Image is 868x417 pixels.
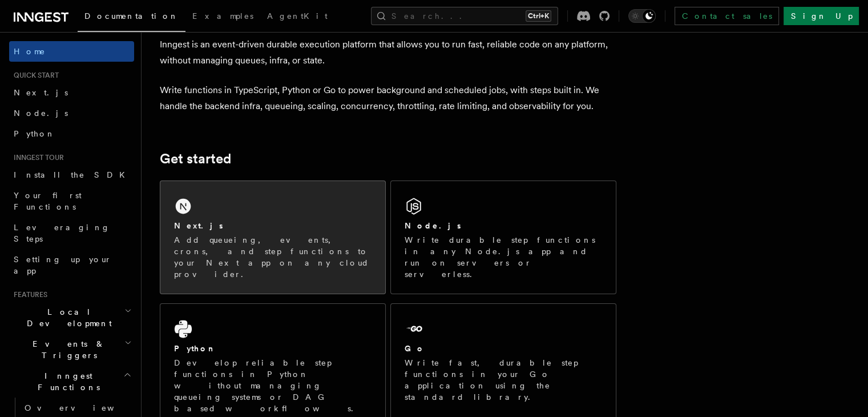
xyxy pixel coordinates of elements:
[675,7,779,25] a: Contact sales
[9,302,134,334] button: Local Development
[160,181,386,294] a: Next.jsAdd queueing, events, crons, and step functions to your Next app on any cloud provider.
[371,7,558,25] button: Search...Ctrl+K
[784,7,859,25] a: Sign Up
[14,88,68,97] span: Next.js
[174,220,223,231] h2: Next.js
[160,37,616,69] p: Inngest is an event-driven durable execution platform that allows you to run fast, reliable code ...
[14,109,68,118] span: Node.js
[14,255,112,275] span: Setting up your app
[628,9,656,23] button: Toggle dark mode
[14,46,46,57] span: Home
[9,185,134,217] a: Your first Functions
[9,165,134,185] a: Install the SDK
[9,338,124,361] span: Events & Triggers
[9,249,134,281] a: Setting up your app
[9,366,134,398] button: Inngest Functions
[185,3,260,31] a: Examples
[9,306,124,329] span: Local Development
[9,82,134,103] a: Next.js
[267,11,328,21] span: AgentKit
[9,334,134,366] button: Events & Triggers
[390,181,616,294] a: Node.jsWrite durable step functions in any Node.js app and run on servers or serverless.
[9,153,64,162] span: Inngest tour
[25,403,142,412] span: Overview
[405,220,461,231] h2: Node.js
[405,357,602,403] p: Write fast, durable step functions in your Go application using the standard library.
[78,3,185,32] a: Documentation
[174,357,372,414] p: Develop reliable step functions in Python without managing queueing systems or DAG based workflows.
[526,10,551,22] kbd: Ctrl+K
[192,11,253,21] span: Examples
[174,234,372,280] p: Add queueing, events, crons, and step functions to your Next app on any cloud provider.
[14,223,110,243] span: Leveraging Steps
[160,82,616,114] p: Write functions in TypeScript, Python or Go to power background and scheduled jobs, with steps bu...
[9,103,134,123] a: Node.js
[14,191,82,211] span: Your first Functions
[9,370,123,393] span: Inngest Functions
[9,123,134,144] a: Python
[14,170,132,179] span: Install the SDK
[84,11,179,21] span: Documentation
[9,217,134,249] a: Leveraging Steps
[9,41,134,62] a: Home
[174,343,216,354] h2: Python
[405,234,602,280] p: Write durable step functions in any Node.js app and run on servers or serverless.
[9,71,59,80] span: Quick start
[14,129,55,138] span: Python
[260,3,334,31] a: AgentKit
[160,151,231,167] a: Get started
[405,343,425,354] h2: Go
[9,290,47,299] span: Features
